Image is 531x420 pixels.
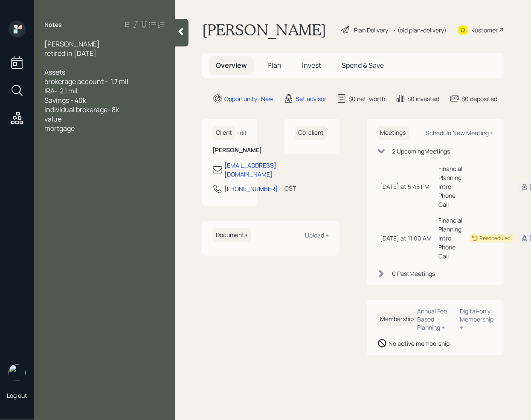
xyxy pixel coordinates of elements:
[439,164,463,209] div: Financial Planning Intro Phone Call
[460,307,493,331] div: Digital-only Membership +
[216,61,247,70] span: Overview
[236,129,247,137] div: Edit
[267,61,281,70] span: Plan
[44,86,78,96] span: IRA- 2.1 mil
[392,147,450,156] div: 2 Upcoming Meeting s
[377,126,409,140] h6: Meetings
[426,129,493,137] div: Schedule New Meeting +
[224,184,278,193] div: [PHONE_NUMBER]
[418,307,453,331] div: Annual Fee Based Planning +
[212,147,247,154] h6: [PERSON_NAME]
[380,234,432,243] div: [DATE] at 11:00 AM
[202,20,326,39] h1: [PERSON_NAME]
[7,391,27,400] div: Log out
[44,96,86,105] span: Savings - 40k
[354,26,388,35] div: Plan Delivery
[305,231,329,239] div: Upload +
[212,126,235,140] h6: Client
[392,269,435,278] div: 0 Past Meeting s
[44,124,75,133] span: mortgage
[392,26,447,35] div: • (old plan-delivery)
[296,94,326,103] div: Set advisor
[377,312,418,326] h6: Membership
[44,20,62,29] label: Notes
[407,94,439,103] div: $0 invested
[439,216,463,261] div: Financial Planning Intro Phone Call
[461,94,497,103] div: $0 deposited
[348,94,385,103] div: $0 net-worth
[471,26,498,35] div: Kustomer
[302,61,321,70] span: Invest
[342,61,384,70] span: Spend & Save
[380,182,432,191] div: [DATE] at 5:45 PM
[44,105,119,114] span: individual brokerage- 8k
[480,235,511,242] div: Rescheduled
[224,161,276,179] div: [EMAIL_ADDRESS][DOMAIN_NAME]
[44,114,61,124] span: value
[44,77,128,86] span: brokerage account - 1.7 mil
[224,94,273,103] div: Opportunity · New
[9,364,26,381] img: retirable_logo.png
[44,67,65,77] span: Assets
[44,39,100,58] span: [PERSON_NAME] retired in [DATE]
[295,126,327,140] h6: Co-client
[389,339,450,348] div: No active membership
[212,228,251,242] h6: Documents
